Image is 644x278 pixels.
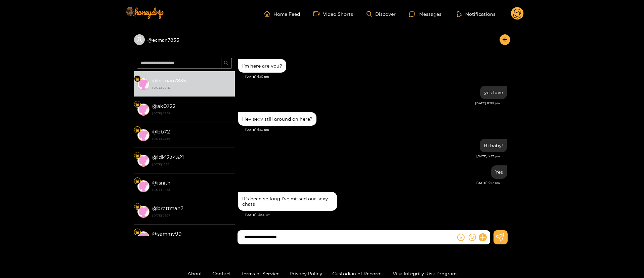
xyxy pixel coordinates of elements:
strong: @ brettman2 [152,205,183,211]
div: [DATE] 6:10 pm [245,74,507,79]
a: Visa Integrity Risk Program [393,271,457,276]
span: search [224,61,229,66]
div: @ecman7835 [134,34,235,45]
img: Fan Level [135,230,139,234]
div: yes love [484,90,503,95]
a: Video Shorts [313,11,353,17]
strong: @ sammy99 [152,231,182,237]
img: conversation [137,78,149,90]
div: Hey sexy still around on here? [242,116,312,122]
strong: @ ak0722 [152,103,176,109]
strong: [DATE] 02:37 [152,212,231,219]
button: arrow-left [500,34,510,45]
strong: @ ecman7835 [152,78,186,83]
strong: @ jsnith [152,180,170,186]
div: Sep. 14, 6:13 pm [238,112,316,126]
a: Custodian of Records [332,271,383,276]
a: Terms of Service [241,271,280,276]
div: Aug. 14, 6:10 pm [238,59,286,73]
button: dollar [456,232,466,242]
img: conversation [137,206,149,218]
span: dollar [457,234,465,241]
img: Fan Level [135,154,139,158]
span: video-camera [313,11,323,17]
span: home [264,11,273,17]
div: Yes [495,169,503,175]
strong: [DATE] 00:43 [152,85,231,91]
div: [DATE] 8:09 pm [238,101,500,106]
img: conversation [137,129,149,141]
strong: [DATE] 03:59 [152,110,231,116]
div: [DATE] 9:17 pm [238,154,500,159]
img: Fan Level [135,128,139,132]
div: Sep. 14, 9:17 pm [480,139,507,152]
img: Fan Level [135,77,139,81]
button: search [221,58,232,69]
img: conversation [137,180,149,192]
div: [DATE] 6:13 pm [245,127,507,132]
span: user [136,37,142,43]
div: Sep. 16, 12:43 am [238,192,337,211]
a: Privacy Policy [290,271,322,276]
img: Fan Level [135,103,139,107]
div: It’s been so long I’ve missed our sexy chats [242,196,333,207]
div: I’m here are you? [242,63,282,69]
div: [DATE] 9:17 pm [238,181,500,185]
div: Messages [409,10,441,18]
div: [DATE] 12:43 am [245,212,507,217]
img: Fan Level [135,179,139,183]
strong: @ idk1234321 [152,154,184,160]
img: conversation [137,104,149,116]
img: conversation [137,231,149,243]
a: Discover [367,11,396,17]
img: conversation [137,155,149,167]
div: Aug. 14, 8:09 pm [480,86,507,99]
img: Fan Level [135,205,139,209]
strong: [DATE] 23:49 [152,136,231,142]
span: smile [469,234,476,241]
button: Notifications [455,10,498,17]
strong: @ bb72 [152,129,170,134]
a: Home Feed [264,11,300,17]
a: Contact [212,271,231,276]
span: arrow-left [502,37,507,43]
strong: [DATE] 05:54 [152,187,231,193]
div: Sep. 14, 9:17 pm [491,165,507,179]
strong: [DATE] 15:55 [152,161,231,167]
a: About [187,271,202,276]
div: Hi baby! [484,143,503,148]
